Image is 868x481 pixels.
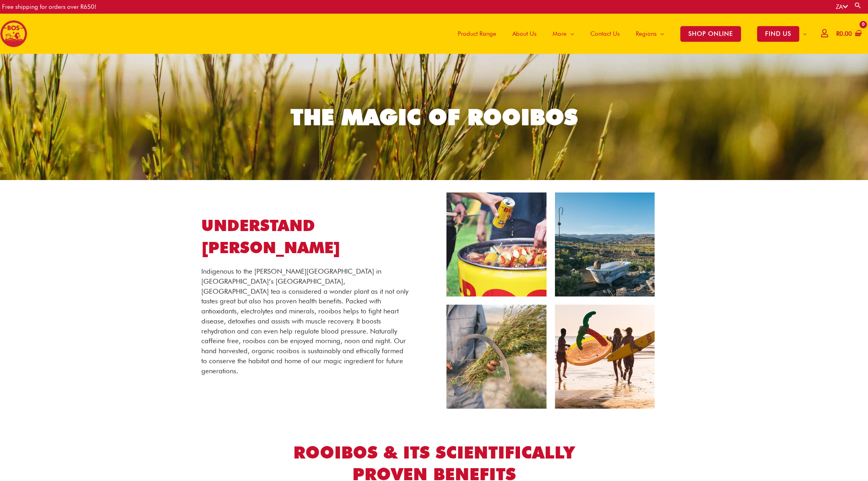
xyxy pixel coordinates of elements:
a: Regions [628,14,672,54]
nav: Site Navigation [444,14,815,54]
a: ZA [836,3,848,10]
span: R [836,30,839,37]
a: About Us [504,14,545,54]
div: THE MAGIC OF ROOIBOS [291,106,578,128]
a: View Shopping Cart, empty [835,25,862,43]
a: Product Range [450,14,504,54]
a: More [545,14,582,54]
h1: UNDERSTAND [PERSON_NAME] [201,215,411,258]
img: Rooibos [446,192,655,409]
span: Contact Us [590,22,620,46]
bdi: 0.00 [836,30,852,37]
a: Search button [854,2,862,9]
span: About Us [512,22,536,46]
a: SHOP ONLINE [672,14,749,54]
span: SHOP ONLINE [680,26,741,42]
span: FIND US [757,26,799,42]
p: Indigenous to the [PERSON_NAME][GEOGRAPHIC_DATA] in [GEOGRAPHIC_DATA]’s [GEOGRAPHIC_DATA], [GEOGR... [201,266,411,376]
span: Product Range [458,22,496,46]
span: Regions [636,22,657,46]
span: More [553,22,567,46]
a: Contact Us [582,14,628,54]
